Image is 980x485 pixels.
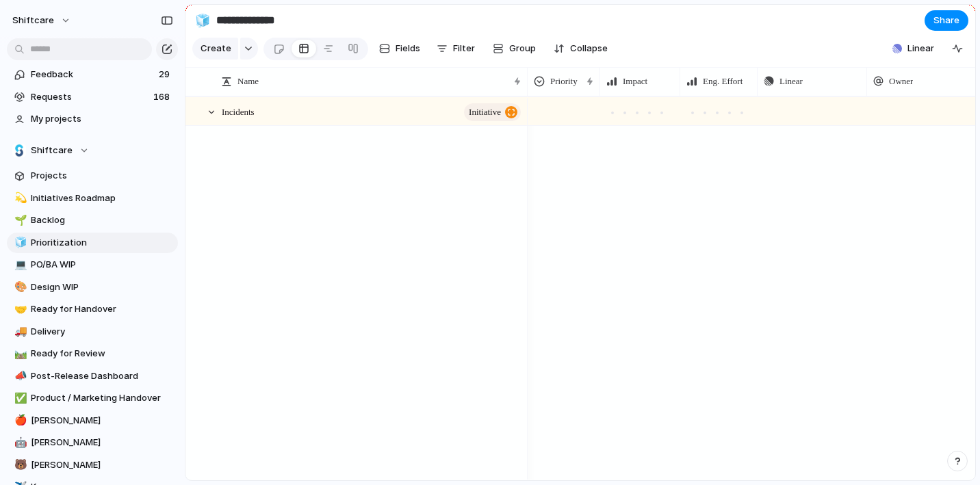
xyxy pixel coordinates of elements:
button: 🛤️ [12,347,26,361]
span: 168 [153,90,172,104]
a: 📣Post-Release Dashboard [7,366,178,386]
button: 🍎 [12,414,26,428]
a: 🤝Ready for Handover [7,299,178,319]
span: Incidents [222,103,255,119]
span: Name [237,75,259,88]
button: ✅ [12,391,26,405]
div: 🤖 [14,435,24,451]
button: Fields [374,38,426,60]
button: Collapse [548,38,613,60]
span: shiftcare [12,14,54,27]
span: Group [509,42,536,55]
span: My projects [31,112,173,126]
span: Backlog [31,213,173,227]
a: 🚚Delivery [7,322,178,342]
a: 💻PO/BA WIP [7,254,178,275]
div: 🎨 [14,279,24,295]
button: 🤖 [12,436,26,449]
button: 🎨 [12,280,26,294]
div: 🐻 [14,457,24,473]
div: 📣 [14,368,24,384]
button: Filter [431,38,480,60]
span: Linear [907,42,934,55]
a: 🧊Prioritization [7,233,178,253]
span: Owner [889,75,913,88]
span: Prioritization [31,236,173,250]
button: 📣 [12,369,26,383]
span: Linear [779,75,803,88]
a: Feedback29 [7,64,178,85]
span: Requests [31,90,149,104]
button: 💫 [12,192,26,205]
div: 🤝 [14,302,24,317]
span: Feedback [31,68,155,81]
div: 🧊 [195,11,210,29]
button: Group [486,38,543,60]
div: ✅ [14,391,24,406]
span: Fields [396,42,420,55]
a: 💫Initiatives Roadmap [7,188,178,209]
a: 🤖[PERSON_NAME] [7,432,178,453]
span: Design WIP [31,280,173,294]
button: 🧊 [12,236,26,250]
div: 🍎 [14,412,24,428]
a: 🛤️Ready for Review [7,343,178,364]
span: Initiatives Roadmap [31,192,173,205]
button: shiftcare [6,10,78,31]
span: [PERSON_NAME] [31,436,173,449]
a: My projects [7,109,178,129]
a: 🌱Backlog [7,210,178,231]
span: Post-Release Dashboard [31,369,173,383]
span: 29 [159,68,172,81]
span: Create [201,42,231,55]
button: 🌱 [12,213,26,227]
span: Priority [550,75,578,88]
a: Projects [7,166,178,186]
button: Linear [887,38,940,59]
button: initiative [464,103,521,121]
button: 🐻 [12,458,26,472]
span: Shiftcare [31,144,73,157]
span: Ready for Review [31,347,173,361]
div: 💫 [14,190,24,206]
button: Shiftcare [7,140,178,161]
div: 💻 [14,257,24,273]
span: Impact [623,75,647,88]
span: [PERSON_NAME] [31,414,173,428]
span: Share [933,14,959,27]
span: Collapse [570,42,608,55]
button: 🤝 [12,302,26,316]
span: Delivery [31,325,173,339]
a: ✅Product / Marketing Handover [7,388,178,408]
span: Filter [453,42,475,55]
a: 🐻[PERSON_NAME] [7,455,178,475]
span: [PERSON_NAME] [31,458,173,472]
span: initiative [469,103,501,122]
button: 💻 [12,258,26,272]
button: 🧊 [192,10,214,31]
div: 🧊 [14,235,24,250]
button: Create [192,38,238,60]
button: 🚚 [12,325,26,339]
span: PO/BA WIP [31,258,173,272]
div: 🚚 [14,324,24,339]
span: Product / Marketing Handover [31,391,173,405]
a: Requests168 [7,87,178,107]
span: Eng. Effort [703,75,743,88]
button: Share [925,10,968,31]
div: 🛤️ [14,346,24,362]
a: 🍎[PERSON_NAME] [7,410,178,431]
span: Ready for Handover [31,302,173,316]
a: 🎨Design WIP [7,277,178,298]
